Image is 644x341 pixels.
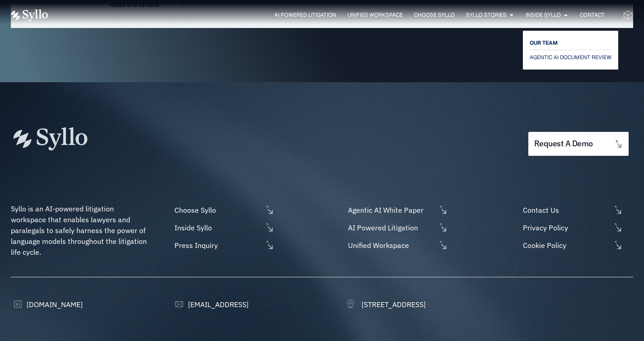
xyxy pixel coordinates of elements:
a: Choose Syllo [172,205,274,215]
a: [DOMAIN_NAME] [11,299,83,310]
span: request a demo [534,140,593,148]
a: OUR TEAM [530,37,611,48]
a: Privacy Policy [521,222,633,233]
a: request a demo [528,132,629,156]
span: AI Powered Litigation [346,222,436,233]
img: Vector [11,9,48,21]
nav: Menu [66,11,605,19]
span: Privacy Policy [521,222,611,233]
span: [DOMAIN_NAME] [24,299,83,310]
span: [EMAIL_ADDRESS] [186,299,249,310]
a: Cookie Policy [521,240,633,251]
a: AI Powered Litigation [346,222,448,233]
span: Cookie Policy [521,240,611,251]
a: Unified Workspace [348,11,403,19]
span: Contact Us [521,205,611,215]
a: AGENTIC AI DOCUMENT REVIEW [530,52,611,63]
a: Inside Syllo [526,11,561,19]
a: Inside Syllo [172,222,274,233]
a: Press Inquiry [172,240,274,251]
a: [STREET_ADDRESS] [346,299,426,310]
a: Syllo Stories [466,11,507,19]
span: Agentic AI White Paper [346,205,436,215]
span: Press Inquiry [172,240,263,251]
span: OUR TEAM [530,37,558,48]
a: Contact Us [521,205,633,215]
span: Syllo is an AI-powered litigation workspace that enables lawyers and paralegals to safely harness... [11,204,149,257]
span: Choose Syllo [172,205,263,215]
span: Unified Workspace [346,240,436,251]
a: Choose Syllo [414,11,455,19]
span: Inside Syllo [172,222,263,233]
a: Contact [580,11,605,19]
span: [STREET_ADDRESS] [359,299,426,310]
a: [EMAIL_ADDRESS] [172,299,249,310]
a: Unified Workspace [346,240,448,251]
a: AI Powered Litigation [274,11,336,19]
div: Menu Toggle [66,11,605,19]
a: Agentic AI White Paper [346,205,448,215]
